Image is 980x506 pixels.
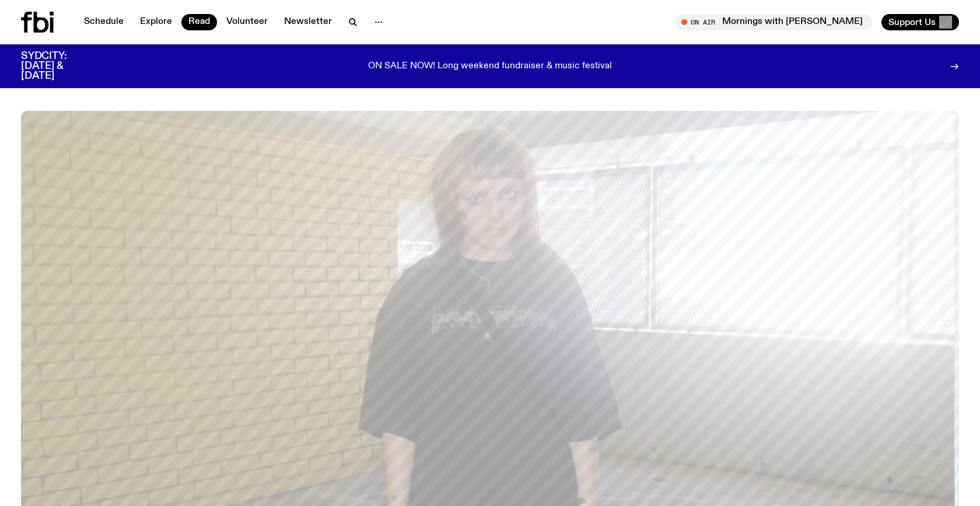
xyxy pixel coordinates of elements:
button: On AirMornings with [PERSON_NAME] [675,14,872,30]
a: Volunteer [219,14,275,30]
a: Newsletter [277,14,339,30]
button: Support Us [881,14,959,30]
a: Schedule [77,14,131,30]
p: ON SALE NOW! Long weekend fundraiser & music festival [368,61,612,72]
a: Explore [133,14,179,30]
h3: SYDCITY: [DATE] & [DATE] [21,51,96,81]
a: Read [181,14,217,30]
span: Support Us [888,17,936,27]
